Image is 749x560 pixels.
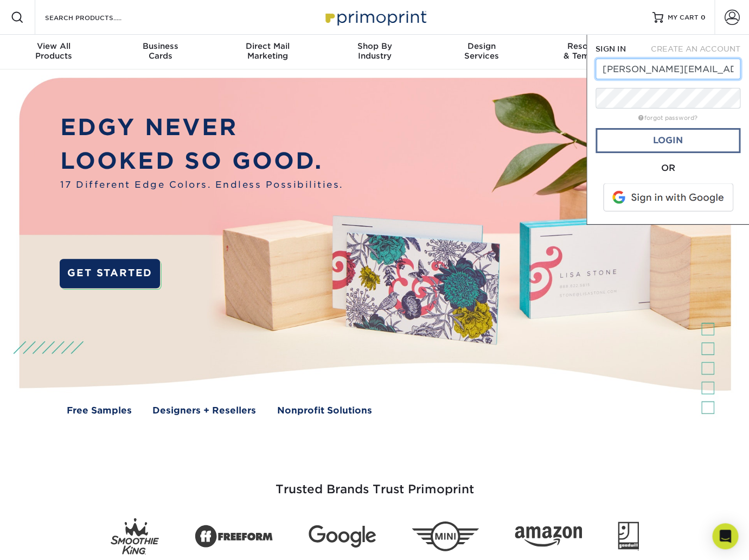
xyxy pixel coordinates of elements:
[618,521,639,551] img: Goodwill
[67,404,132,417] a: Free Samples
[535,41,642,51] span: Resources
[277,404,372,417] a: Nonprofit Solutions
[44,11,150,24] input: SEARCH PRODUCTS.....
[668,13,699,22] span: MY CART
[651,44,740,53] span: CREATE AN ACCOUNT
[107,41,214,61] div: Cards
[60,178,343,192] span: 17 Different Edge Colors. Endless Possibilities.
[111,518,159,555] img: Smoothie King
[428,41,535,61] div: Services
[638,114,697,122] a: forgot password?
[596,44,626,53] span: SIGN IN
[60,259,159,289] a: GET STARTED
[321,41,428,51] span: Shop By
[214,35,321,69] a: Direct MailMarketing
[596,128,740,153] a: Login
[321,41,428,61] div: Industry
[596,59,740,79] input: Email
[412,521,479,551] img: Mini
[712,523,738,549] div: Open Intercom Messenger
[60,110,343,144] p: EDGY NEVER
[214,41,321,51] span: Direct Mail
[3,527,92,556] iframe: Google Customer Reviews
[535,41,642,61] div: & Templates
[214,41,321,61] div: Marketing
[107,41,214,51] span: Business
[701,14,706,21] span: 0
[596,162,740,175] div: OR
[515,526,582,546] img: Amazon
[152,404,256,417] a: Designers + Resellers
[195,519,273,553] img: Freeform
[321,35,428,69] a: Shop ByIndustry
[309,525,376,548] img: Google
[535,35,642,69] a: Resources& Templates
[428,35,535,69] a: DesignServices
[60,144,343,177] p: LOOKED SO GOOD.
[428,41,535,51] span: Design
[107,35,214,69] a: BusinessCards
[321,5,429,29] img: Primoprint
[57,456,692,510] h3: Trusted Brands Trust Primoprint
